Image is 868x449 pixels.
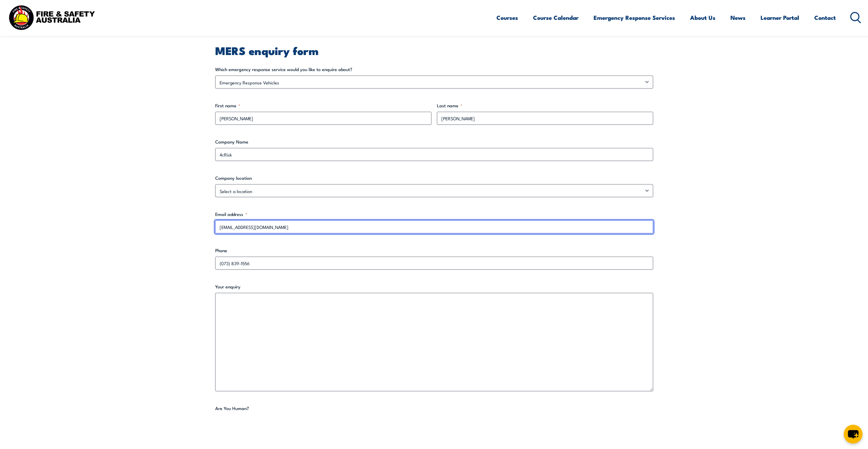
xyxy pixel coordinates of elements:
a: News [730,9,746,27]
a: Learner Portal [761,9,799,27]
h2: MERS enquiry form [215,45,653,55]
a: Course Calendar [533,9,579,27]
button: chat-button [844,425,863,444]
a: About Us [690,9,715,27]
label: Last name [437,102,653,109]
label: Phone [215,247,653,254]
label: Company Name [215,138,653,145]
a: Courses [496,9,518,27]
label: Email address [215,211,653,218]
a: Emergency Response Services [594,9,675,27]
label: Company location [215,175,653,181]
label: Which emergency response service would you like to enquire about? [215,66,653,73]
label: First name [215,102,431,109]
a: Contact [814,9,836,27]
label: Are You Human? [215,405,653,412]
label: Your enquiry [215,283,653,290]
iframe: reCAPTCHA [215,414,319,441]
